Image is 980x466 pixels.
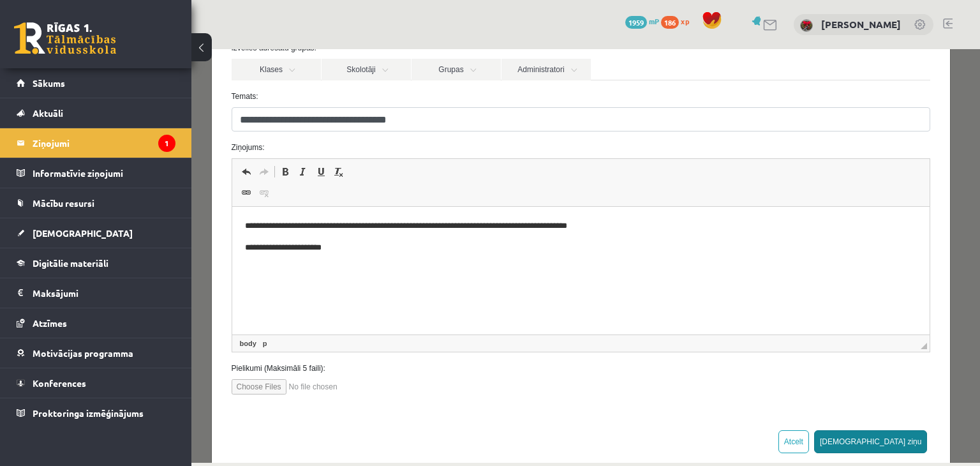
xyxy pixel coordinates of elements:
span: Proktoringa izmēģinājums [33,407,144,419]
a: Rīgas 1. Tālmācības vidusskola [14,22,116,54]
i: 1 [158,135,175,152]
a: Unlink [64,135,82,152]
a: Ziņojumi1 [17,128,175,158]
span: Sākums [33,77,65,89]
span: [DEMOGRAPHIC_DATA] [33,227,133,239]
a: Digitālie materiāli [17,248,175,278]
a: Konferences [17,368,175,398]
span: 186 [661,16,679,29]
a: Aktuāli [17,98,175,128]
a: Administratori [310,10,399,31]
a: Underline (Ctrl+U) [121,114,138,131]
a: Undo (Ctrl+Z) [46,114,64,131]
a: Mācību resursi [17,188,175,218]
button: [DEMOGRAPHIC_DATA] ziņu [623,381,736,404]
legend: Informatīvie ziņojumi [33,158,175,188]
span: Resize [729,294,736,300]
a: Grupas [220,10,309,31]
span: mP [649,16,659,26]
a: Bold (Ctrl+B) [85,114,103,131]
legend: Ziņojumi [33,128,175,158]
a: p element [69,289,78,300]
label: Temats: [31,41,749,53]
a: [PERSON_NAME] [821,18,901,31]
span: Digitālie materiāli [33,257,108,269]
a: Skolotāji [130,10,219,31]
a: body element [46,289,68,300]
a: Maksājumi [17,278,175,308]
a: [DEMOGRAPHIC_DATA] [17,218,175,248]
a: Proktoringa izmēģinājums [17,398,175,428]
a: Sākums [17,68,175,98]
label: Pielikumi (Maksimāli 5 faili): [31,313,749,325]
a: Italic (Ctrl+I) [103,114,121,131]
span: Aktuāli [33,107,63,119]
a: Motivācijas programma [17,338,175,368]
iframe: Editor, wiswyg-editor-47024970034340-1758012804-691 [41,158,739,285]
span: Motivācijas programma [33,347,133,359]
a: Informatīvie ziņojumi [17,158,175,188]
span: Konferences [33,377,86,389]
a: Remove Format [138,114,156,131]
a: Atzīmes [17,308,175,338]
a: Link (Ctrl+K) [46,135,64,152]
img: Tīna Šneidere [800,19,813,32]
span: xp [681,16,689,26]
a: Klases [40,10,130,31]
button: Atcelt [587,381,618,404]
legend: Maksājumi [33,278,175,308]
a: Redo (Ctrl+Y) [64,114,82,131]
span: Atzīmes [33,317,67,329]
a: 1959 mP [625,16,659,26]
span: 1959 [625,16,647,29]
a: 186 xp [661,16,695,26]
span: Mācību resursi [33,197,94,209]
label: Ziņojums: [31,93,749,104]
